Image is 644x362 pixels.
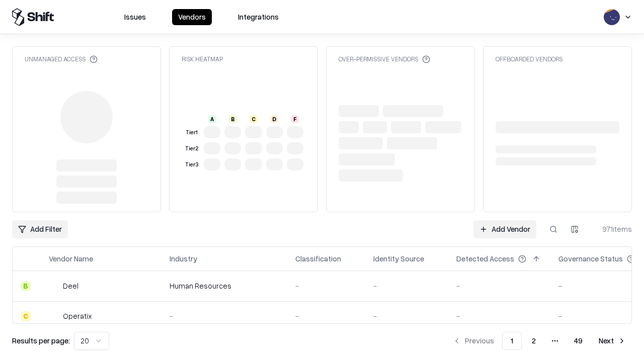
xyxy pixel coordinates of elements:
img: Operatix [49,311,59,321]
button: Add Filter [12,220,68,238]
div: Governance Status [558,253,623,264]
nav: pagination [447,332,632,350]
div: Classification [295,253,341,264]
img: Deel [49,281,59,291]
div: - [295,281,357,291]
div: Tier 1 [184,128,200,137]
div: 971 items [592,224,632,234]
div: - [456,281,542,291]
div: Deel [63,281,78,291]
div: B [21,281,31,291]
div: D [270,115,278,123]
div: Tier 3 [184,160,200,169]
div: C [21,311,31,321]
p: Results per page: [12,335,70,346]
div: Risk Heatmap [182,55,223,63]
div: Tier 2 [184,144,200,153]
div: - [170,311,279,321]
div: A [208,115,216,123]
div: Vendor Name [49,253,93,264]
a: Add Vendor [473,220,536,238]
div: Identity Source [373,253,424,264]
div: F [291,115,299,123]
div: Human Resources [170,281,279,291]
div: C [250,115,258,123]
button: 1 [502,332,522,350]
div: B [229,115,237,123]
div: Industry [170,253,197,264]
div: Offboarded Vendors [496,55,562,63]
button: Issues [118,9,152,25]
button: Vendors [172,9,212,25]
div: - [456,311,542,321]
div: Detected Access [456,253,514,264]
div: - [295,311,357,321]
div: - [373,281,440,291]
div: Over-Permissive Vendors [339,55,430,63]
div: Unmanaged Access [25,55,98,63]
button: 49 [566,332,591,350]
div: Operatix [63,311,92,321]
button: Next [593,332,632,350]
button: 2 [524,332,544,350]
button: Integrations [232,9,285,25]
div: - [373,311,440,321]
